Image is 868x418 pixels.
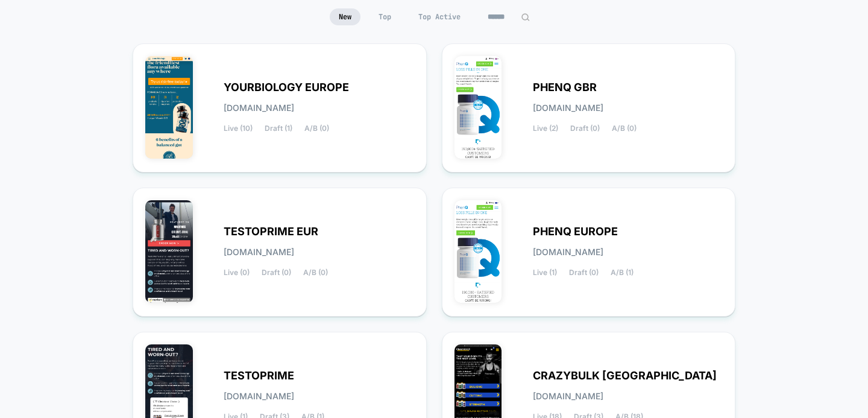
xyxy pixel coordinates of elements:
span: YOURBIOLOGY EUROPE [224,83,349,92]
span: Draft (1) [265,124,292,133]
span: Draft (0) [262,268,291,277]
span: PHENQ EUROPE [533,227,618,236]
span: [DOMAIN_NAME] [533,248,603,256]
img: PHENQ_GBR [454,56,502,159]
img: YOURBIOLOGY_EUROPE [145,56,193,159]
span: [DOMAIN_NAME] [533,392,603,401]
span: A/B (1) [611,268,634,277]
span: PHENQ GBR [533,83,597,92]
span: A/B (0) [303,268,328,277]
span: Live (1) [533,268,557,277]
img: PHENQ_EUROPE [454,200,502,303]
img: edit [521,13,530,22]
span: TESTOPRIME [224,372,294,380]
span: Top [370,8,400,25]
span: Top Active [409,8,470,25]
span: Draft (0) [569,268,599,277]
span: [DOMAIN_NAME] [224,104,294,112]
span: Live (2) [533,124,558,133]
span: [DOMAIN_NAME] [224,392,294,401]
span: Live (10) [224,124,253,133]
img: TESTOPRIME_EUR [145,200,193,303]
span: Draft (0) [570,124,600,133]
span: A/B (0) [612,124,637,133]
span: New [330,8,360,25]
span: Live (0) [224,268,250,277]
span: TESTOPRIME EUR [224,227,318,236]
span: [DOMAIN_NAME] [533,104,603,112]
span: A/B (0) [304,124,329,133]
span: [DOMAIN_NAME] [224,248,294,256]
span: CRAZYBULK [GEOGRAPHIC_DATA] [533,372,717,380]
